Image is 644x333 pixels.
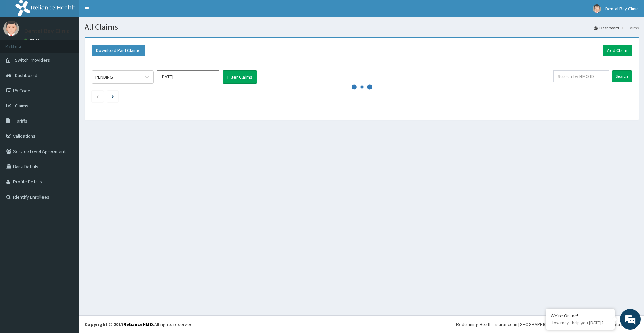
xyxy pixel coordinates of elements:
[123,321,153,327] a: RelianceHMO
[95,74,113,80] div: PENDING
[96,93,99,99] a: Previous page
[15,72,37,78] span: Dashboard
[456,321,639,328] div: Redefining Heath Insurance in [GEOGRAPHIC_DATA] using Telemedicine and Data Science!
[223,70,257,84] button: Filter Claims
[593,4,601,13] img: User Image
[15,103,28,109] span: Claims
[79,315,644,333] footer: All rights reserved.
[157,70,219,83] input: Select Month and Year
[85,22,639,31] h1: All Claims
[3,21,19,36] img: User Image
[352,77,372,97] svg: audio-loading
[85,321,154,327] strong: Copyright © 2017 .
[603,45,632,56] a: Add Claim
[112,93,114,99] a: Next page
[551,313,609,319] div: We're Online!
[612,70,632,82] input: Search
[24,38,41,42] a: Online
[15,57,50,63] span: Switch Providers
[15,118,27,124] span: Tariffs
[594,25,619,31] a: Dashboard
[551,320,609,326] p: How may I help you today?
[605,6,639,12] span: Dental Bay Clinic
[620,25,639,31] li: Claims
[553,70,609,82] input: Search by HMO ID
[92,45,145,56] button: Download Paid Claims
[24,28,70,34] p: Dental Bay Clinic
